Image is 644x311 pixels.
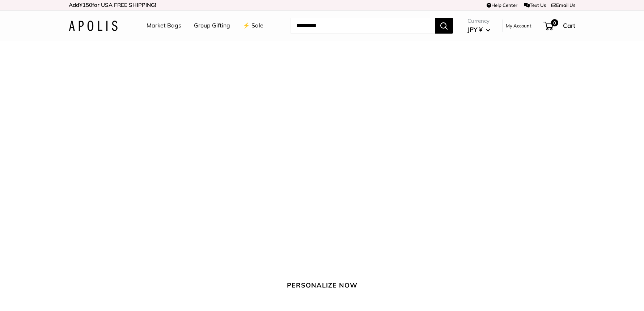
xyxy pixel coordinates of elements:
[69,21,118,31] img: Apolis
[563,22,575,29] span: Cart
[147,20,181,31] a: Market Bags
[524,2,546,8] a: Text Us
[204,257,440,267] p: Artisan market bags, individually personalized, next day shipping
[506,21,531,30] a: My Account
[467,26,483,33] span: JPY ¥
[276,276,368,294] a: Personalize Now
[291,18,435,34] input: Search...
[435,18,453,34] button: Search
[467,16,490,26] span: Currency
[544,20,575,31] a: 0 Cart
[551,19,558,26] span: 0
[487,2,517,8] a: Help Center
[243,20,263,31] a: ⚡️ Sale
[79,1,92,8] span: ¥150
[69,227,575,255] h1: The Original Market Bag
[194,20,230,31] a: Group Gifting
[551,2,575,8] a: Email Us
[467,24,490,35] button: JPY ¥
